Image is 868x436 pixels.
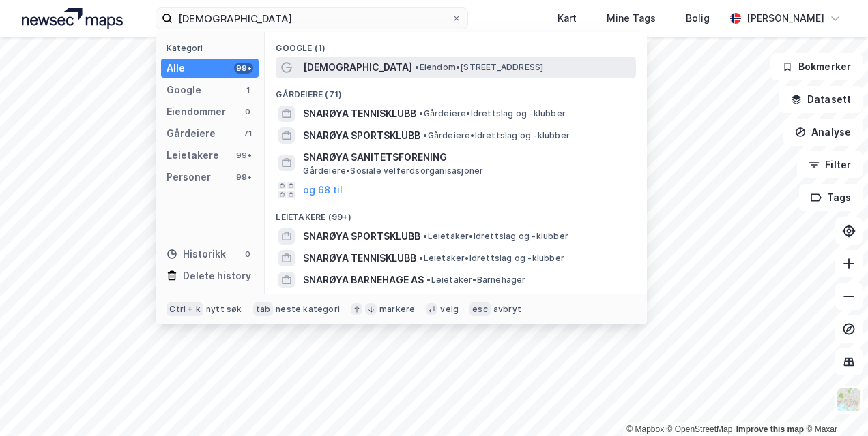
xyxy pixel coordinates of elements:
[783,119,863,146] button: Analyse
[303,127,420,144] span: SNARØYA SPORTSKLUBB
[686,10,710,27] div: Bolig
[303,59,412,76] span: [DEMOGRAPHIC_DATA]
[167,43,259,53] div: Kategori
[234,63,253,74] div: 99+
[800,371,868,436] div: Kontrollprogram for chat
[303,106,416,122] span: SNARØYA TENNISKLUBB
[265,201,647,225] div: Leietakere (99+)
[234,172,253,183] div: 99+
[415,62,543,73] span: Eiendom • [STREET_ADDRESS]
[167,104,226,120] div: Eiendommer
[423,231,568,242] span: Leietaker • Idrettslag og -klubber
[276,304,340,315] div: neste kategori
[265,78,647,103] div: Gårdeiere (71)
[379,304,415,315] div: markere
[22,8,123,29] img: logo.a4113a55bc3d86da70a041830d287a7e.svg
[167,169,211,185] div: Personer
[242,249,253,260] div: 0
[303,182,343,198] button: og 68 til
[426,275,525,285] span: Leietaker • Barnehager
[423,130,427,140] span: •
[493,304,521,315] div: avbryt
[167,302,203,316] div: Ctrl + k
[426,275,431,285] span: •
[173,8,450,29] input: Søk på adresse, matrikkel, gårdeiere, leietakere eller personer
[419,253,423,263] span: •
[167,82,201,98] div: Google
[423,130,570,141] span: Gårdeiere • Idrettslag og -klubber
[183,268,251,284] div: Delete history
[253,302,274,316] div: tab
[242,84,253,95] div: 1
[440,304,459,315] div: velg
[303,250,416,266] span: SNARØYA TENNISKLUBB
[303,166,483,176] span: Gårdeiere • Sosiale velferdsorganisasjoner
[167,60,185,76] div: Alle
[779,86,863,113] button: Datasett
[607,10,656,27] div: Mine Tags
[303,228,420,245] span: SNARØYA SPORTSKLUBB
[469,302,491,316] div: esc
[167,147,219,163] div: Leietakere
[736,424,804,434] a: Improve this map
[419,108,423,119] span: •
[265,32,647,57] div: Google (1)
[303,272,424,288] span: SNARØYA BARNEHAGE AS
[415,62,419,72] span: •
[800,371,868,436] iframe: Chat Widget
[797,151,863,178] button: Filter
[419,108,566,119] span: Gårdeiere • Idrettslag og -klubber
[167,125,216,142] div: Gårdeiere
[242,106,253,117] div: 0
[558,10,577,27] div: Kart
[626,424,664,434] a: Mapbox
[667,424,733,434] a: OpenStreetMap
[770,53,863,80] button: Bokmerker
[242,128,253,139] div: 71
[167,246,226,262] div: Historikk
[206,304,242,315] div: nytt søk
[799,184,863,211] button: Tags
[303,149,631,166] span: SNARØYA SANITETSFORENING
[747,10,824,27] div: [PERSON_NAME]
[234,150,253,161] div: 99+
[419,253,564,264] span: Leietaker • Idrettslag og -klubber
[423,231,427,241] span: •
